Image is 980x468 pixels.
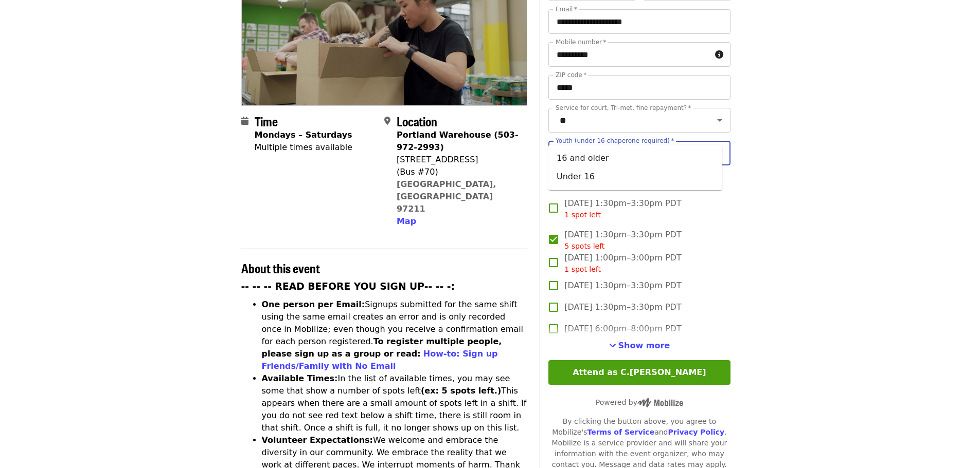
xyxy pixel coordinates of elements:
li: Signups submitted for the same shift using the same email creates an error and is only recorded o... [262,298,528,372]
label: Youth (under 16 chaperone required) [556,138,674,144]
span: Powered by [596,398,683,406]
a: Terms of Service [587,428,654,436]
span: 1 spot left [564,211,601,219]
strong: Portland Warehouse (503-972-2993) [397,130,519,152]
span: [DATE] 1:30pm–3:30pm PDT [564,197,681,220]
button: See more timeslots [609,340,670,352]
strong: To register multiple people, please sign up as a group or read: [262,336,502,359]
button: Map [397,215,416,228]
strong: One person per Email: [262,299,365,309]
label: ZIP code [556,72,586,78]
i: map-marker-alt icon [384,116,390,126]
li: In the list of available times, you may see some that show a number of spots left This appears wh... [262,372,528,434]
span: Location [397,112,437,130]
span: [DATE] 1:30pm–3:30pm PDT [564,301,681,313]
span: 1 spot left [564,265,601,273]
strong: (ex: 5 spots left.) [421,386,501,396]
button: Open [712,113,727,127]
label: Email [556,6,577,12]
button: Close [712,146,727,160]
input: Mobile number [548,42,710,67]
strong: -- -- -- READ BEFORE YOU SIGN UP-- -- -: [241,281,455,292]
a: Privacy Policy [668,428,724,436]
button: Attend as C.[PERSON_NAME] [548,360,730,385]
span: [DATE] 1:30pm–3:30pm PDT [564,279,681,292]
span: [DATE] 6:00pm–8:00pm PDT [564,323,681,335]
i: calendar icon [241,116,248,126]
label: Service for court, Tri-met, fine repayment? [556,105,691,111]
span: 5 spots left [564,242,604,250]
i: circle-info icon [715,50,723,60]
strong: Mondays – Saturdays [255,130,352,140]
span: [DATE] 1:00pm–3:00pm PDT [564,252,681,275]
a: [GEOGRAPHIC_DATA], [GEOGRAPHIC_DATA] 97211 [397,179,496,214]
label: Mobile number [556,39,606,45]
div: [STREET_ADDRESS] [397,154,519,166]
span: Time [255,112,278,130]
span: About this event [241,259,320,277]
strong: Available Times: [262,373,338,383]
input: Email [548,9,730,34]
li: Under 16 [548,167,722,186]
a: How-to: Sign up Friends/Family with No Email [262,349,498,371]
div: (Bus #70) [397,166,519,178]
strong: Volunteer Expectations: [262,435,373,445]
img: Powered by Mobilize [637,398,683,407]
li: 16 and older [548,149,722,167]
span: [DATE] 1:30pm–3:30pm PDT [564,229,681,252]
input: ZIP code [548,75,730,100]
span: Show more [618,341,670,350]
span: Map [397,216,416,226]
div: Multiple times available [255,141,352,154]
